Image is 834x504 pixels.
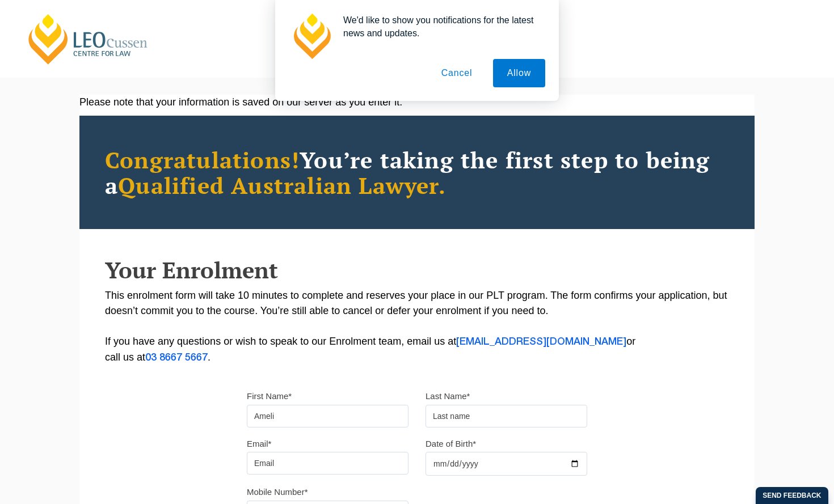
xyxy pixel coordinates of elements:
[247,486,308,498] label: Mobile Number*
[118,170,446,200] span: Qualified Australian Lawyer.
[334,14,545,40] div: We'd like to show you notifications for the latest news and updates.
[105,145,300,175] span: Congratulations!
[145,353,208,362] a: 03 8667 5667
[247,391,292,402] label: First Name*
[247,405,408,427] input: First name
[289,14,334,59] img: notification icon
[105,288,729,366] p: This enrolment form will take 10 minutes to complete and reserves your place in our PLT program. ...
[493,59,545,87] button: Allow
[426,438,476,450] label: Date of Birth*
[426,405,587,427] input: Last name
[426,391,470,402] label: Last Name*
[427,59,487,87] button: Cancel
[247,438,271,450] label: Email*
[456,337,626,346] a: [EMAIL_ADDRESS][DOMAIN_NAME]
[105,147,729,198] h2: You’re taking the first step to being a
[105,257,729,282] h2: Your Enrolment
[247,452,408,475] input: Email
[79,95,755,110] div: Please note that your information is saved on our server as you enter it.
